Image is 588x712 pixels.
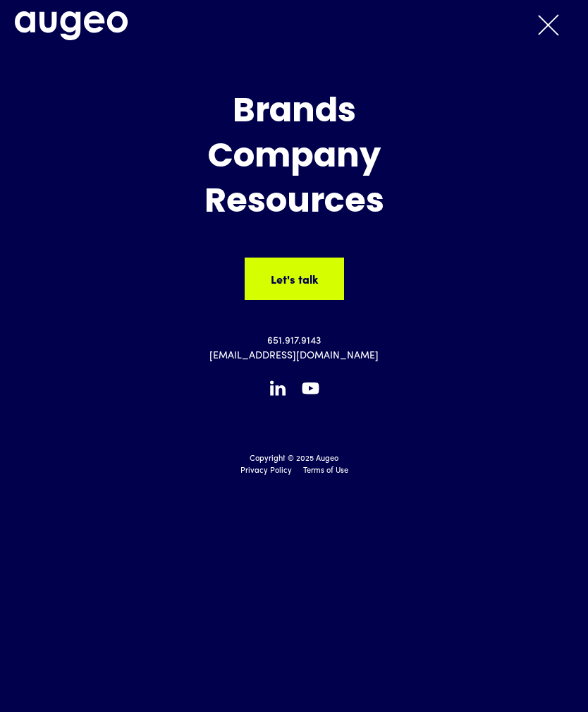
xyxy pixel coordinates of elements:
[267,334,321,349] a: 651.917.9143
[240,454,348,466] div: Copyright © 2025 Augeo
[4,139,584,177] div: Company
[15,11,128,40] a: home
[240,466,292,478] a: Privacy Policy
[4,94,584,132] div: Brands
[524,9,573,40] div: menu
[245,258,344,300] a: Let's talk
[209,349,379,363] a: [EMAIL_ADDRESS][DOMAIN_NAME]
[303,466,348,478] a: Terms of Use
[4,184,584,222] div: Resources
